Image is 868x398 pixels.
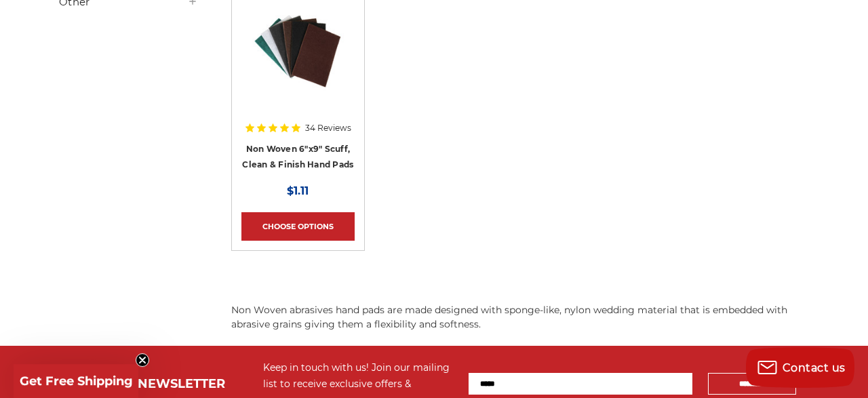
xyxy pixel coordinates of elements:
span: Get Free Shipping [20,374,133,389]
span: Contact us [783,361,846,374]
button: Contact us [746,347,854,388]
button: Close teaser [136,353,149,367]
span: NEWSLETTER [138,376,225,391]
span: 34 Reviews [305,124,351,132]
p: Non Woven abrasives hand pads are made designed with sponge-like, nylon wedding material that is ... [231,303,809,332]
a: Choose Options [241,212,355,241]
span: $1.11 [287,184,309,197]
div: Get Free ShippingClose teaser [14,364,138,398]
a: Non Woven 6"x9" Scuff, Clean & Finish Hand Pads [242,144,353,170]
